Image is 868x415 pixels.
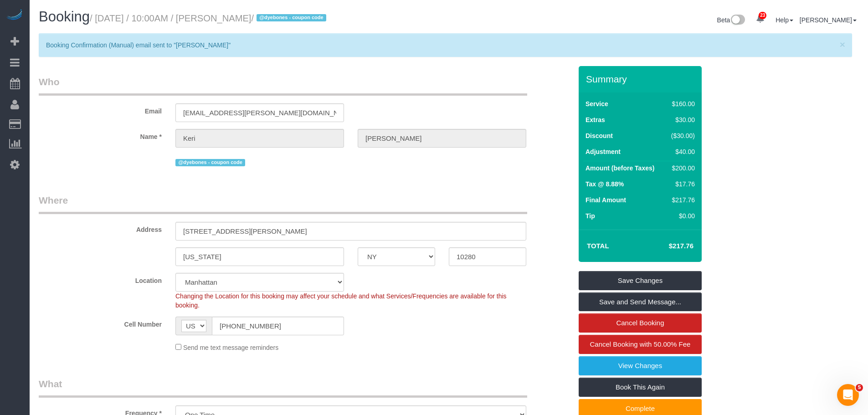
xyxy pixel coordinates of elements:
[32,273,169,285] label: Location
[759,12,766,19] span: 23
[579,313,702,333] a: Cancel Booking
[175,159,245,166] span: @dyebones - coupon code
[668,195,695,205] div: $217.76
[32,103,169,116] label: Email
[257,14,326,21] span: @dyebones - coupon code
[586,179,624,189] label: Tax @ 8.88%
[183,344,278,351] span: Send me text message reminders
[175,292,507,309] span: Changing the Location for this booking may affect your schedule and what Services/Frequencies are...
[90,13,329,23] small: / [DATE] / 10:00AM / [PERSON_NAME]
[586,195,626,205] label: Final Amount
[668,131,695,140] div: ($30.00)
[39,9,90,25] span: Booking
[579,356,702,375] a: View Changes
[668,211,695,220] div: $0.00
[590,340,691,348] span: Cancel Booking with 50.00% Fee
[212,317,344,335] input: Cell Number
[175,247,344,266] input: City
[668,179,695,189] div: $17.76
[668,115,695,124] div: $30.00
[668,147,695,156] div: $40.00
[175,129,344,148] input: First Name
[840,40,845,49] button: Close
[668,164,695,173] div: $200.00
[717,16,745,24] a: Beta
[32,129,169,141] label: Name *
[32,222,169,234] label: Address
[32,317,169,329] label: Cell Number
[587,242,609,250] strong: Total
[39,377,527,398] legend: What
[449,247,526,266] input: Zip Code
[586,99,608,108] label: Service
[251,13,329,23] span: /
[586,131,613,140] label: Discount
[837,384,859,406] iframe: Intercom live chat
[840,39,845,50] span: ×
[358,129,526,148] input: Last Name
[579,335,702,354] a: Cancel Booking with 50.00% Fee
[776,16,793,24] a: Help
[586,115,605,124] label: Extras
[586,211,595,220] label: Tip
[586,147,621,156] label: Adjustment
[586,74,697,84] h3: Summary
[642,242,693,250] h4: $217.76
[668,99,695,108] div: $160.00
[579,378,702,397] a: Book This Again
[46,41,836,50] p: Booking Confirmation (Manual) email sent to "[PERSON_NAME]"
[856,384,863,391] span: 5
[175,103,344,122] input: Email
[39,75,527,96] legend: Who
[586,164,654,173] label: Amount (before Taxes)
[579,292,702,312] a: Save and Send Message...
[751,9,769,29] a: 23
[730,15,745,26] img: New interface
[579,271,702,290] a: Save Changes
[39,194,527,214] legend: Where
[5,9,24,22] img: Automaid Logo
[800,16,857,24] a: [PERSON_NAME]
